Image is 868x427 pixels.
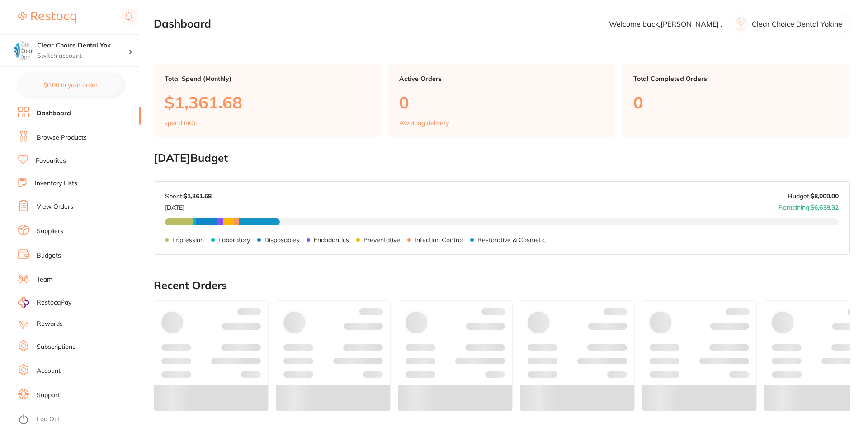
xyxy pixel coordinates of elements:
a: Support [37,391,60,400]
h2: [DATE] Budget [154,152,850,164]
p: Spent: [165,192,212,200]
p: [DATE] [165,200,212,211]
a: Total Spend (Monthly)$1,361.68spend inOct [154,64,381,137]
p: 0 [399,93,605,112]
p: Switch account [37,52,128,61]
a: Account [37,366,61,375]
img: Restocq Logo [18,12,76,23]
a: Favourites [36,156,66,165]
strong: $6,638.32 [811,203,839,211]
p: Total Completed Orders [633,75,839,82]
h4: Clear Choice Dental Yokine [37,41,128,50]
img: Clear Choice Dental Yokine [14,42,32,60]
a: View Orders [37,202,73,211]
p: Infection Control [415,236,463,244]
strong: $8,000.00 [811,192,839,200]
p: $1,361.68 [165,93,370,112]
h2: Recent Orders [154,279,850,292]
a: Dashboard [37,109,71,118]
strong: $1,361.68 [184,192,212,200]
a: Restocq Logo [18,7,76,28]
p: Remaining: [778,200,839,211]
a: Browse Products [37,133,87,142]
a: RestocqPay [18,297,71,308]
p: Impression [172,236,204,244]
p: Awaiting delivery [399,119,449,127]
button: $0.00 in your order [18,74,123,96]
a: Budgets [37,251,61,260]
p: Budget: [788,192,839,200]
p: Endodontics [314,236,349,244]
a: Subscriptions [37,343,75,352]
p: Laboratory [218,236,250,244]
img: RestocqPay [18,297,29,308]
span: RestocqPay [37,298,71,307]
p: Active Orders [399,75,605,82]
p: Disposables [264,236,299,244]
p: 0 [633,93,839,112]
a: Total Completed Orders0 [623,64,850,137]
p: Total Spend (Monthly) [165,75,370,82]
a: Active Orders0Awaiting delivery [388,64,616,137]
p: Preventative [363,236,400,244]
button: Log Out [18,413,138,427]
p: Clear Choice Dental Yokine [752,20,842,28]
h2: Dashboard [154,18,211,30]
p: spend in Oct [165,119,199,127]
p: Welcome back, [PERSON_NAME] . [609,20,722,28]
a: Rewards [37,319,63,328]
a: Inventory Lists [35,179,77,188]
a: Log Out [37,415,60,424]
a: Suppliers [37,227,63,236]
p: Restorative & Cosmetic [477,236,546,244]
a: Team [37,275,52,284]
